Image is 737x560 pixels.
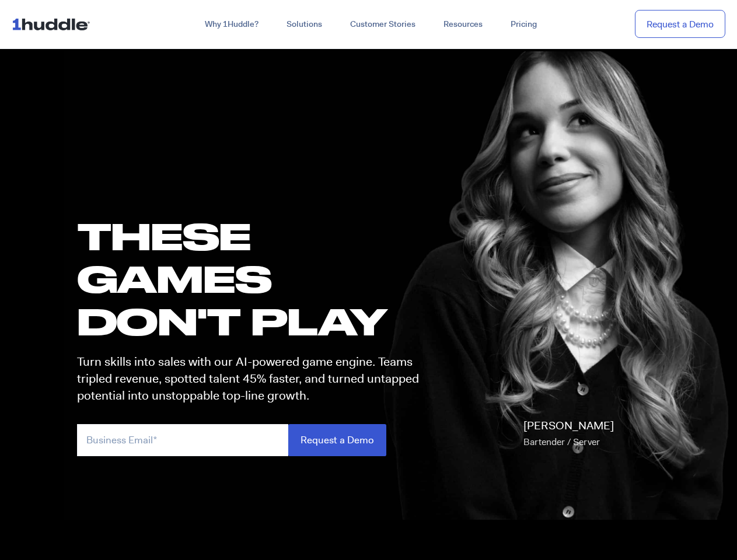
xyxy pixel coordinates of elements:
[288,424,386,456] input: Request a Demo
[429,14,497,35] a: Resources
[12,13,95,35] img: ...
[77,353,429,405] p: Turn skills into sales with our AI-powered game engine. Teams tripled revenue, spotted talent 45%...
[497,14,551,35] a: Pricing
[273,14,336,35] a: Solutions
[77,424,288,456] input: Business Email*
[635,10,725,38] a: Request a Demo
[523,436,600,448] span: Bartender / Server
[191,14,273,35] a: Why 1Huddle?
[77,215,429,343] h1: these GAMES DON'T PLAY
[523,418,614,450] p: [PERSON_NAME]
[336,14,429,35] a: Customer Stories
